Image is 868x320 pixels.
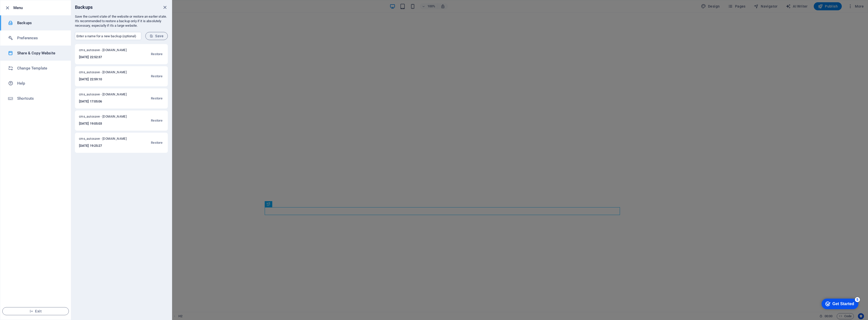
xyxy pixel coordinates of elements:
h6: Preferences [17,35,64,41]
h6: [DATE] 22:52:37 [79,54,133,60]
h6: Share & Copy Website [17,50,64,56]
span: Restore [151,95,162,101]
h6: Help [17,80,64,86]
input: Enter a name for a new backup (optional) [75,32,141,40]
h6: [DATE] 22:59:10 [79,76,133,82]
button: Restore [150,92,164,104]
h6: Shortcuts [17,95,64,101]
span: cms_autosave - mixinmemoriesmobilebar.com [79,70,133,76]
h6: Backups [17,20,64,26]
div: Get Started 5 items remaining, 0% complete [4,3,41,13]
button: Restore [150,115,164,127]
span: cms_autosave - mixinmemoriesmobilebar.com [79,92,133,98]
span: Restore [151,73,162,79]
button: Restore [150,48,164,60]
a: Help [0,76,71,91]
div: Get Started [15,6,37,10]
span: Restore [151,118,162,124]
button: Restore [150,70,164,82]
button: Exit [2,307,69,315]
h6: [DATE] 17:05:06 [79,98,133,104]
h6: Change Template [17,65,64,71]
span: Exit [7,309,65,313]
button: Save [145,32,168,40]
h6: [DATE] 19:25:27 [79,143,133,149]
span: Restore [151,140,162,146]
span: cms_autosave - mixinmemoriesmobilebar.com [79,137,133,143]
span: Restore [151,51,162,57]
div: 5 [37,1,42,6]
h6: Menu [13,5,67,11]
button: close [162,4,168,10]
button: Restore [150,137,164,149]
h6: [DATE] 19:05:03 [79,121,133,127]
h6: Backups [75,4,93,10]
span: Save [150,34,164,38]
p: Save the current state of the website or restore an earlier state. It's recommended to restore a ... [75,14,168,28]
span: cms_autosave - mixinmemoriesmobilebar.com [79,115,133,121]
span: cms_autosave - mixinmemoriesmobilebar.com [79,48,133,54]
